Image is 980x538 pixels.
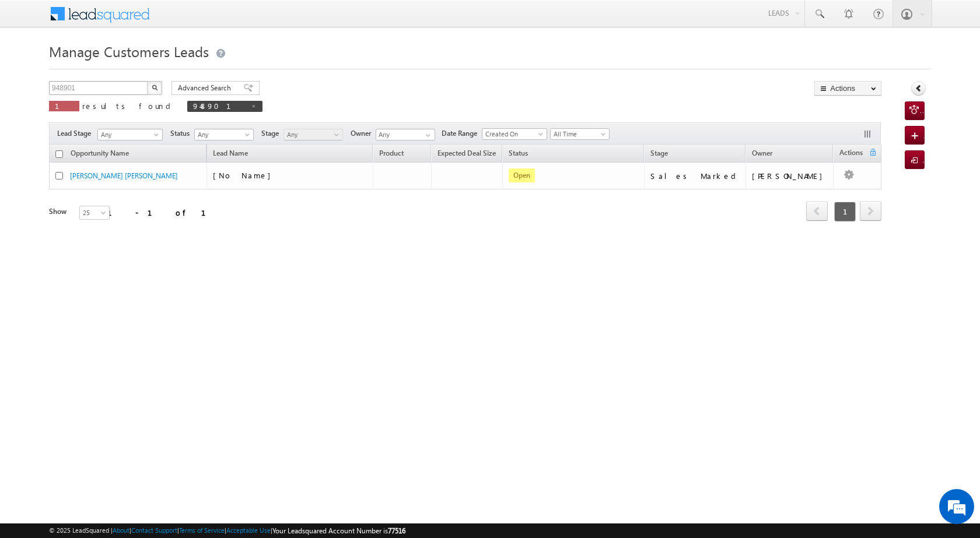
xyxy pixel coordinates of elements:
textarea: Type your message and hit 'Enter' [15,108,213,349]
span: 948901 [193,101,245,111]
a: Opportunity Name [65,147,135,162]
a: Show All Items [419,129,434,141]
div: 1 - 1 of 1 [107,206,220,219]
a: All Time [550,128,610,140]
span: Your Leadsquared Account Number is [272,526,405,535]
img: d_60004797649_company_0_60004797649 [20,61,49,76]
div: Minimize live chat window [191,6,219,34]
a: Contact Support [131,526,177,534]
span: 25 [80,208,111,218]
span: 77516 [388,526,405,535]
a: Any [194,129,254,140]
a: prev [806,202,828,221]
span: 1 [55,101,73,111]
span: Lead Name [207,147,254,162]
img: Search [152,85,157,90]
span: Date Range [442,128,482,139]
span: Opportunity Name [71,149,129,157]
span: Lead Stage [57,128,96,139]
div: [PERSON_NAME] [752,171,828,181]
span: Created On [482,129,543,139]
div: Chat with us now [61,61,196,76]
span: Any [98,129,159,140]
a: next [860,202,881,221]
a: 25 [79,206,110,220]
span: Any [195,129,250,140]
a: About [113,526,129,534]
a: Created On [482,128,547,140]
span: Open [509,168,535,182]
span: Owner [752,149,772,157]
a: Terms of Service [179,526,225,534]
span: [No Name] [213,170,276,180]
span: Advanced Search [178,83,235,93]
a: Status [503,147,534,162]
span: prev [806,201,828,221]
span: next [860,201,881,221]
span: Expected Deal Size [437,149,496,157]
span: Status [170,128,194,139]
span: 1 [834,202,856,221]
a: Acceptable Use [226,526,271,534]
input: Check all records [55,150,63,158]
span: Product [379,149,404,157]
span: Owner [351,128,376,139]
span: Actions [834,146,869,161]
span: All Time [551,129,606,139]
a: Stage [645,147,674,162]
span: Stage [650,149,668,157]
span: results found [82,101,175,111]
a: Any [97,129,163,140]
span: Manage Customers Leads [49,42,209,61]
button: Actions [814,81,881,96]
span: Any [284,129,339,140]
a: [PERSON_NAME] [PERSON_NAME] [70,171,178,180]
div: Show [49,206,70,217]
input: Type to Search [376,129,435,140]
span: Stage [261,128,283,139]
a: Expected Deal Size [432,147,502,162]
span: © 2025 LeadSquared | | | | | [49,525,405,536]
div: Sales Marked [650,171,740,181]
a: Any [283,129,343,140]
em: Start Chat [159,359,212,375]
